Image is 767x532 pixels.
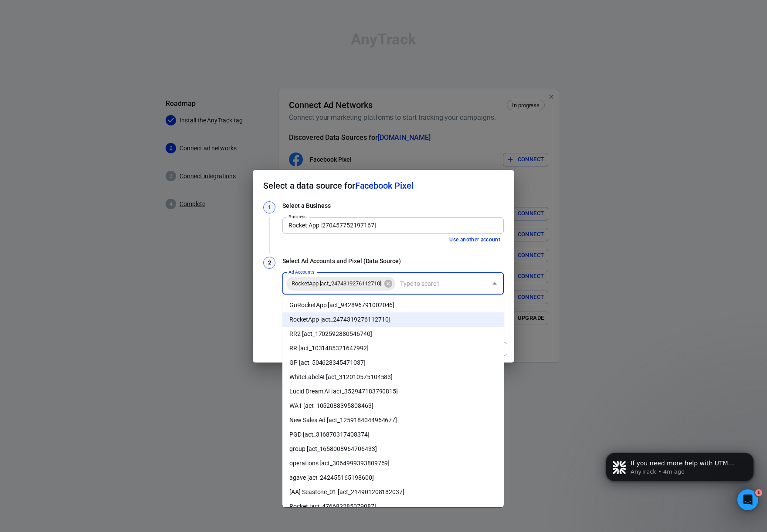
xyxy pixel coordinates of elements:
[282,298,504,312] li: GoRocketApp [act_942896791002046]
[755,489,762,496] span: 1
[282,341,504,356] li: RR [act_1031485321647992]
[263,201,275,213] div: 1
[282,427,504,442] li: PGD [act_316870317408374]
[288,213,307,220] label: Business
[282,485,504,499] li: [AA] Seastone_01 [act_214901208182037]
[282,413,504,427] li: New Sales Ad [act_1259184044964677]
[282,257,504,266] h3: Select Ad Accounts and Pixel (Data Source)
[263,257,275,269] div: 2
[38,25,145,75] span: If you need more help with UTM parameters or tracking setup, please let me know. Would you like t...
[282,384,504,399] li: Lucid Dream AI [act_352947183790815]
[397,278,487,289] input: Type to search
[282,201,504,210] h3: Select a Business
[737,489,758,510] iframe: Intercom live chat
[288,269,314,275] label: Ad Accounts
[446,235,504,244] button: Use another account
[282,399,504,413] li: WA1 [act_1052088395808463]
[355,180,414,191] span: Facebook Pixel
[282,456,504,471] li: operations [act_3064999393809769]
[489,278,501,290] button: Close
[38,34,150,41] p: Message from AnyTrack, sent 4m ago
[253,170,514,201] h2: Select a data source for
[282,312,504,327] li: RocketApp [act_2474319276112710]
[282,356,504,370] li: GP [act_504628345471037]
[285,220,500,231] input: Type to search
[282,442,504,456] li: group [act_1658008964706433]
[282,327,504,341] li: RR2 [act_1702592880546740]
[282,471,504,485] li: agave [act_242455165198600]
[282,499,504,514] li: Rocket [act_476682285079087]
[286,279,386,288] span: RocketApp [act_2474319276112710]
[282,370,504,384] li: WhiteLabelAI [act_312010575104583]
[286,277,395,291] div: RocketApp [act_2474319276112710]
[593,434,767,508] iframe: Intercom notifications message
